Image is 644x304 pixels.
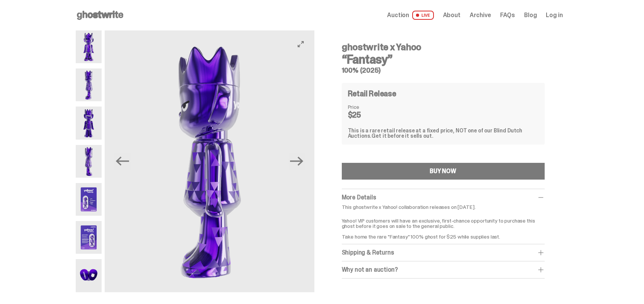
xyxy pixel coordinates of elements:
img: Yahoo-HG---4.png [76,145,102,178]
span: Get it before it sells out. [371,132,433,139]
h5: 100% (2025) [342,67,545,74]
img: Yahoo-HG---2.png [76,68,102,101]
img: Yahoo-HG---7.png [76,259,102,292]
dt: Price [348,104,386,110]
img: Yahoo-HG---2.png [105,30,314,292]
div: BUY NOW [430,168,456,174]
a: Auction LIVE [387,11,434,20]
p: This ghostwrite x Yahoo! collaboration releases on [DATE]. [342,204,545,210]
span: LIVE [412,11,434,20]
div: Shipping & Returns [342,249,545,256]
a: Blog [524,12,537,18]
h4: ghostwrite x Yahoo [342,43,545,52]
img: Yahoo-HG---6.png [76,221,102,254]
img: Yahoo-HG---3.png [76,107,102,139]
a: Log in [546,12,563,18]
h3: “Fantasy” [342,53,545,65]
img: Yahoo-HG---5.png [76,183,102,216]
p: Yahoo! VIP customers will have an exclusive, first-chance opportunity to purchase this ghost befo... [342,213,545,239]
div: Why not an auction? [342,266,545,274]
div: This is a rare retail release at a fixed price, NOT one of our Blind Dutch Auctions. [348,128,539,138]
span: Auction [387,12,409,18]
button: BUY NOW [342,163,545,180]
dd: $25 [348,111,386,119]
button: Next [289,153,305,170]
span: More Details [342,193,376,201]
h4: Retail Release [348,90,396,97]
button: View full-screen [296,40,305,49]
a: FAQs [500,12,515,18]
a: About [443,12,461,18]
a: Archive [470,12,491,18]
img: Yahoo-HG---1.png [76,30,102,63]
button: Previous [114,153,131,170]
